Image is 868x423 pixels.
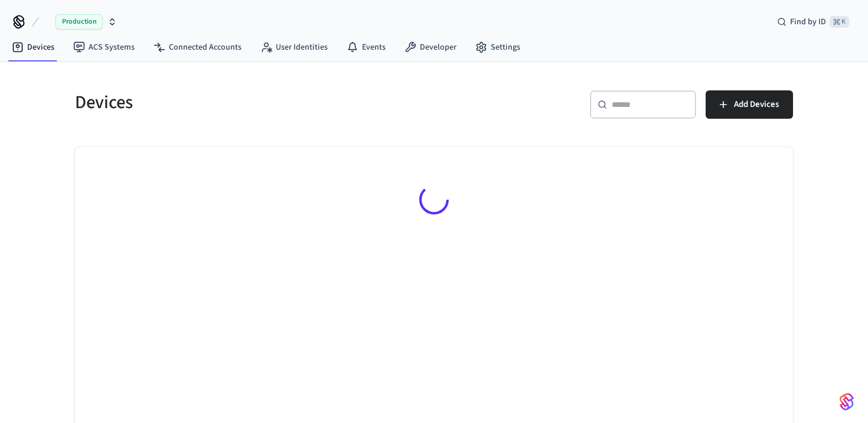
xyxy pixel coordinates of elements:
h5: Devices [75,90,427,115]
button: Add Devices [706,90,793,119]
a: Connected Accounts [144,37,251,58]
a: Events [337,37,395,58]
span: Find by ID [790,16,826,28]
a: Developer [395,37,466,58]
div: Find by ID⌘ K [768,11,859,32]
a: Settings [466,37,530,58]
a: Devices [2,37,64,58]
a: User Identities [251,37,337,58]
span: Add Devices [734,97,779,112]
span: ⌘ K [830,16,849,28]
img: SeamLogoGradient.69752ec5.svg [840,392,854,411]
span: Production [56,14,103,30]
a: ACS Systems [64,37,144,58]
